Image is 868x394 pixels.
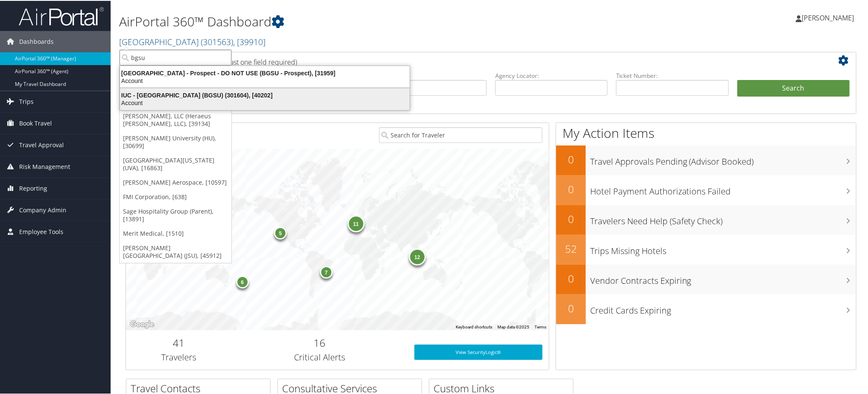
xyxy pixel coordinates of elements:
[590,151,856,167] h3: Travel Approvals Pending (Advisor Booked)
[233,35,266,47] span: , [ 39910 ]
[497,324,529,328] span: Map data ©2025
[201,35,233,47] span: ( 301563 )
[120,189,231,203] a: FMI Corporation, [638]
[19,30,54,51] span: Dashboards
[590,300,856,316] h3: Credit Cards Expiring
[120,49,231,65] input: Search Accounts
[115,69,415,76] div: [GEOGRAPHIC_DATA] - Prospect - DO NOT USE (BGSU - Prospect), [31959]
[556,145,856,174] a: 0Travel Approvals Pending (Advisor Booked)
[556,151,586,166] h2: 0
[238,351,401,363] h3: Critical Alerts
[132,53,789,67] h2: Airtinerary Lookup
[19,155,70,177] span: Risk Management
[120,226,231,240] a: Merit Medical, [1510]
[115,76,415,84] div: Account
[737,79,850,96] button: Search
[379,126,542,142] input: Search for Traveler
[456,323,492,329] button: Keyboard shortcuts
[590,240,856,256] h3: Trips Missing Hotels
[556,181,586,196] h2: 0
[802,12,854,22] span: [PERSON_NAME]
[590,180,856,197] h3: Hotel Payment Authorizations Failed
[796,4,863,30] a: [PERSON_NAME]
[19,220,63,242] span: Employee Tools
[19,199,66,220] span: Company Admin
[216,57,297,66] span: (at least one field required)
[556,241,586,255] h2: 52
[556,264,856,294] a: 0Vendor Contracts Expiring
[238,335,401,349] h2: 16
[556,211,586,226] h2: 0
[120,203,231,226] a: Sage Hospitality Group (Parent), [13891]
[374,71,487,79] label: Last Name:
[128,318,156,329] a: Open this area in Google Maps (opens a new window)
[120,152,231,174] a: [GEOGRAPHIC_DATA][US_STATE] (UVA), [16863]
[132,335,225,349] h2: 41
[556,300,586,315] h2: 0
[19,90,34,111] span: Trips
[115,91,415,98] div: IUC - [GEOGRAPHIC_DATA] (BGSU) (301604), [40202]
[236,274,249,287] div: 6
[556,234,856,264] a: 52Trips Missing Hotels
[409,248,426,265] div: 12
[274,226,287,239] div: 5
[414,344,542,359] a: View SecurityLogic®
[320,265,333,278] div: 7
[534,324,546,328] a: Terms (opens in new tab)
[556,123,856,141] h1: My Action Items
[120,240,231,262] a: [PERSON_NAME][GEOGRAPHIC_DATA] (JSU), [45912]
[348,214,365,231] div: 11
[556,294,856,323] a: 0Credit Cards Expiring
[128,318,156,329] img: Google
[556,204,856,234] a: 0Travelers Need Help (Safety Check)
[19,112,52,133] span: Book Travel
[590,270,856,286] h3: Vendor Contracts Expiring
[19,6,104,26] img: airportal-logo.png
[616,71,728,79] label: Ticket Number:
[132,351,225,363] h3: Travelers
[119,35,266,47] a: [GEOGRAPHIC_DATA]
[115,98,415,106] div: Account
[120,174,231,189] a: [PERSON_NAME] Aerospace, [10597]
[120,108,231,130] a: [PERSON_NAME], LLC (Heraeus [PERSON_NAME], LLC), [39134]
[590,210,856,226] h3: Travelers Need Help (Safety Check)
[19,177,47,198] span: Reporting
[120,130,231,152] a: [PERSON_NAME] University (HU), [30699]
[495,71,608,79] label: Agency Locator:
[556,271,586,285] h2: 0
[556,174,856,204] a: 0Hotel Payment Authorizations Failed
[119,12,615,30] h1: AirPortal 360™ Dashboard
[19,134,64,155] span: Travel Approval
